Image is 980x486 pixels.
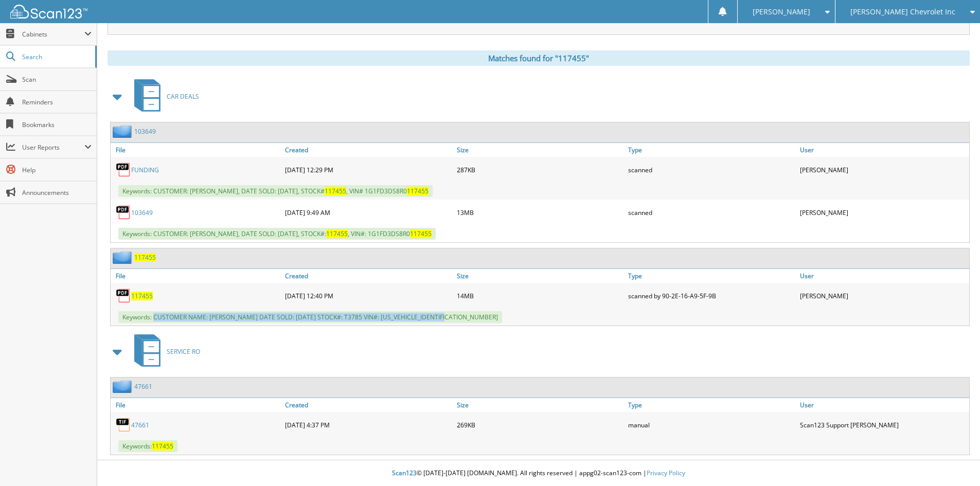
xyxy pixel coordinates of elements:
a: 103649 [134,127,156,136]
img: PDF.png [116,205,131,220]
a: User [797,269,969,283]
a: CAR DEALS [128,76,199,117]
a: Created [282,398,454,412]
a: Size [454,398,626,412]
div: 14MB [454,285,626,306]
div: Matches found for "117455" [108,50,970,66]
a: User [797,398,969,412]
a: File [111,143,282,157]
iframe: Chat Widget [929,437,980,486]
span: 117455 [410,229,432,238]
img: folder2.png [113,125,134,138]
div: 287KB [454,159,626,180]
div: Scan123 Support [PERSON_NAME] [797,415,969,435]
a: Privacy Policy [647,469,685,477]
img: PDF.png [116,162,131,177]
span: Reminders [22,98,92,106]
a: FUNDING [131,166,159,174]
a: User [797,143,969,157]
img: folder2.png [113,251,134,264]
div: [DATE] 12:40 PM [282,285,454,306]
span: Keywords: CUSTOMER NAME: [PERSON_NAME] DATE SOLD: [DATE] STOCK#: T3785 VIN#: [US_VEHICLE_IDENTIFI... [118,311,502,323]
span: User Reports [22,143,84,152]
div: [PERSON_NAME] [797,202,969,223]
span: Scan123 [392,469,417,477]
span: 117455 [407,187,429,195]
a: Size [454,269,626,283]
a: Type [626,398,797,412]
span: Bookmarks [22,120,92,129]
a: Created [282,143,454,157]
span: 117455 [326,229,348,238]
span: Cabinets [22,30,84,39]
a: File [111,269,282,283]
img: scan123-logo-white.svg [10,5,87,19]
span: SERVICE RO [167,347,200,356]
span: Keywords: CUSTOMER: [PERSON_NAME], DATE SOLD: [DATE], STOCK#: , VIN#: 1G1FD3DS8R0 [118,228,436,240]
span: 117455 [152,442,173,451]
span: Help [22,166,92,174]
a: Size [454,143,626,157]
div: [PERSON_NAME] [797,285,969,306]
div: scanned [626,202,797,223]
span: Keywords: [118,440,177,452]
span: [PERSON_NAME] Chevrolet Inc [850,9,955,15]
img: PDF.png [116,288,131,303]
a: SERVICE RO [128,331,200,372]
span: Search [22,52,90,61]
span: CAR DEALS [167,92,199,101]
a: Type [626,269,797,283]
a: Type [626,143,797,157]
div: [DATE] 12:29 PM [282,159,454,180]
div: scanned by 90-2E-16-A9-5F-9B [626,285,797,306]
span: Scan [22,75,92,84]
span: Announcements [22,188,92,197]
a: 103649 [131,208,153,217]
img: folder2.png [113,380,134,393]
a: File [111,398,282,412]
span: 117455 [325,187,346,195]
a: 117455 [131,292,153,300]
img: TIF.png [116,417,131,433]
div: © [DATE]-[DATE] [DOMAIN_NAME]. All rights reserved | appg02-scan123-com | [97,461,980,486]
a: 47661 [134,382,152,391]
span: [PERSON_NAME] [753,9,810,15]
a: 117455 [134,253,156,262]
a: 47661 [131,421,149,429]
div: [DATE] 9:49 AM [282,202,454,223]
div: [DATE] 4:37 PM [282,415,454,435]
a: Created [282,269,454,283]
div: scanned [626,159,797,180]
div: manual [626,415,797,435]
span: Keywords: CUSTOMER: [PERSON_NAME], DATE SOLD: [DATE], STOCK# , VIN# 1G1FD3DS8R0 [118,185,433,197]
div: 269KB [454,415,626,435]
div: 13MB [454,202,626,223]
div: [PERSON_NAME] [797,159,969,180]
